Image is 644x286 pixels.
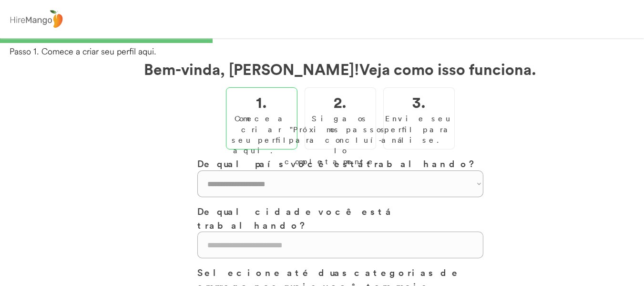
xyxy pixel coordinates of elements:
[197,157,475,169] font: De qual país você está trabalhando?
[412,92,425,112] font: 3.
[197,205,394,231] font: De qual cidade você está trabalhando?
[232,114,296,155] font: Comece a criar seu perfil aqui.
[256,92,267,112] font: 1.
[381,114,459,145] font: Envie seu perfil para análise.
[10,46,156,57] font: Passo 1. Comece a criar seu perfil aqui.
[144,59,359,79] font: Bem-vinda, [PERSON_NAME]!
[7,8,65,31] img: logo%20-%20hiremango%20gray.png
[334,92,347,112] font: 2.
[285,114,396,166] font: Siga os "Próximos passos" para concluí-lo completamente.
[359,59,536,79] font: Veja como isso funciona.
